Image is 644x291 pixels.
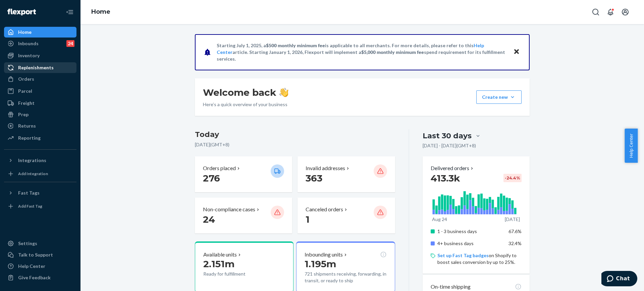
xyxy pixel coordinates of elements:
div: Add Integration [18,171,48,176]
p: Starting July 1, 2025, a is applicable to all merchants. For more details, please refer to this a... [217,42,507,62]
a: Inventory [4,50,76,61]
p: 721 shipments receiving, forwarding, in transit, or ready to ship [305,271,386,284]
div: Inbounds [18,40,39,47]
span: 24 [203,214,215,225]
p: [DATE] - [DATE] ( GMT+8 ) [423,142,476,149]
span: 2.151m [203,258,234,270]
p: Here’s a quick overview of your business [203,101,288,108]
div: Inventory [18,52,40,59]
div: Give Feedback [18,274,51,281]
div: Add Fast Tag [18,203,42,209]
p: Available units [203,251,237,259]
p: Invalid addresses [306,164,345,172]
span: 1.195m [305,258,336,270]
span: 363 [306,172,322,184]
button: Open account menu [619,5,632,19]
div: Replenishments [18,64,54,71]
button: Open Search Box [589,5,602,19]
a: Replenishments [4,62,76,73]
button: Close Navigation [63,5,76,19]
a: Home [4,27,76,38]
p: [DATE] ( GMT+8 ) [195,141,395,148]
div: Talk to Support [18,251,53,258]
a: Prep [4,109,76,120]
div: Fast Tags [18,190,40,196]
p: Canceled orders [306,206,343,213]
div: Orders [18,76,34,82]
button: Orders placed 276 [195,156,292,192]
span: 276 [203,172,220,184]
button: Help Center [625,129,638,163]
ol: breadcrumbs [86,2,116,22]
iframe: Opens a widget where you can chat to one of our agents [601,271,637,288]
p: Non-compliance cases [203,206,255,213]
p: 1 - 3 business days [437,228,503,235]
button: Invalid addresses 363 [298,156,395,192]
a: Returns [4,121,76,131]
div: Reporting [18,135,41,141]
p: Inbounding units [305,251,343,259]
div: Settings [18,240,37,247]
div: -24.4 % [503,174,522,182]
div: 24 [66,40,74,47]
button: Non-compliance cases 24 [195,198,292,233]
span: 413.3k [431,172,460,184]
a: Add Fast Tag [4,201,76,212]
a: Help Center [4,261,76,272]
p: on Shopify to boost sales conversion by up to 25%. [437,252,522,266]
a: Inbounds24 [4,38,76,49]
div: Help Center [18,263,45,270]
div: Integrations [18,157,46,164]
button: Delivered orders [431,164,475,172]
p: 4+ business days [437,240,503,247]
p: Orders placed [203,164,236,172]
button: Talk to Support [4,249,76,260]
p: [DATE] [505,216,520,223]
h1: Welcome back [203,86,288,98]
span: 32.4% [508,240,522,246]
img: hand-wave emoji [279,88,288,97]
h3: Today [195,129,395,140]
button: Create new [476,90,522,104]
p: On-time shipping [431,283,471,291]
span: 67.6% [508,228,522,234]
span: $500 monthly minimum fee [266,43,325,48]
a: Set up Fast Tag badges [437,252,489,258]
button: Open notifications [604,5,617,19]
div: Prep [18,111,29,118]
button: Fast Tags [4,188,76,198]
a: Orders [4,74,76,84]
span: $5,000 monthly minimum fee [361,49,424,55]
img: Flexport logo [7,9,36,15]
a: Home [91,8,110,15]
p: Aug 24 [432,216,447,223]
div: Home [18,29,32,35]
a: Parcel [4,86,76,96]
a: Freight [4,98,76,108]
a: Reporting [4,133,76,143]
div: Freight [18,100,35,106]
button: Integrations [4,155,76,166]
a: Add Integration [4,168,76,179]
div: Last 30 days [423,131,472,141]
button: Close [512,47,521,57]
span: 1 [306,214,310,225]
div: Parcel [18,88,32,94]
div: Returns [18,123,36,129]
button: Give Feedback [4,272,76,283]
p: Ready for fulfillment [203,271,265,277]
a: Settings [4,238,76,249]
button: Canceled orders 1 [298,198,395,233]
